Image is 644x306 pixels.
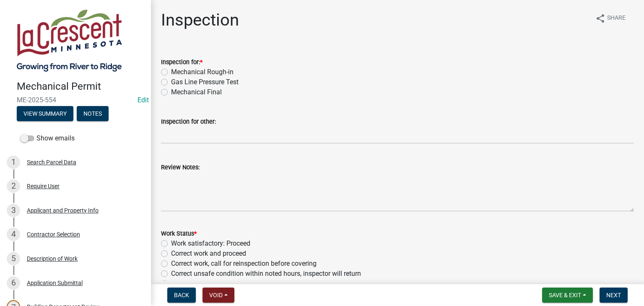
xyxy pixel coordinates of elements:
[607,13,626,23] span: Share
[171,67,234,77] label: Mechanical Rough-in
[171,279,283,289] label: Stop work order posted. Call inspector
[161,10,239,30] h1: Inspection
[161,165,200,171] label: Review Notes:
[77,106,109,121] button: Notes
[7,276,20,290] div: 6
[7,156,20,169] div: 1
[17,111,73,117] wm-modal-confirm: Summary
[171,87,222,97] label: Mechanical Final
[20,133,75,143] label: Show emails
[161,231,197,237] label: Work Status
[27,256,78,262] div: Description of Work
[174,292,189,298] span: Back
[7,228,20,241] div: 4
[589,10,632,26] button: shareShare
[203,288,234,303] button: Void
[17,106,73,121] button: View Summary
[606,292,621,298] span: Next
[7,252,20,265] div: 5
[27,231,80,237] div: Contractor Selection
[27,280,83,286] div: Application Submittal
[27,183,60,189] div: Require User
[17,9,122,72] img: City of La Crescent, Minnesota
[7,179,20,193] div: 2
[138,96,149,104] a: Edit
[17,80,144,93] h4: Mechanical Permit
[7,204,20,217] div: 3
[171,269,361,279] label: Correct unsafe condition within noted hours, inspector will return
[17,96,134,104] span: ME-2025-554
[27,159,76,165] div: Search Parcel Data
[161,60,203,65] label: Inspection for:
[209,292,223,298] span: Void
[171,239,250,249] label: Work satisfactory: Proceed
[161,119,216,125] label: Inspection for other:
[138,96,149,104] wm-modal-confirm: Edit Application Number
[595,13,605,23] i: share
[171,249,246,259] label: Correct work and proceed
[600,288,628,303] button: Next
[171,77,239,87] label: Gas Line Pressure Test
[549,292,581,298] span: Save & Exit
[167,288,196,303] button: Back
[77,111,109,117] wm-modal-confirm: Notes
[171,259,317,269] label: Correct work, call for reinspection before covering
[542,288,593,303] button: Save & Exit
[27,207,99,213] div: Applicant and Property Info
